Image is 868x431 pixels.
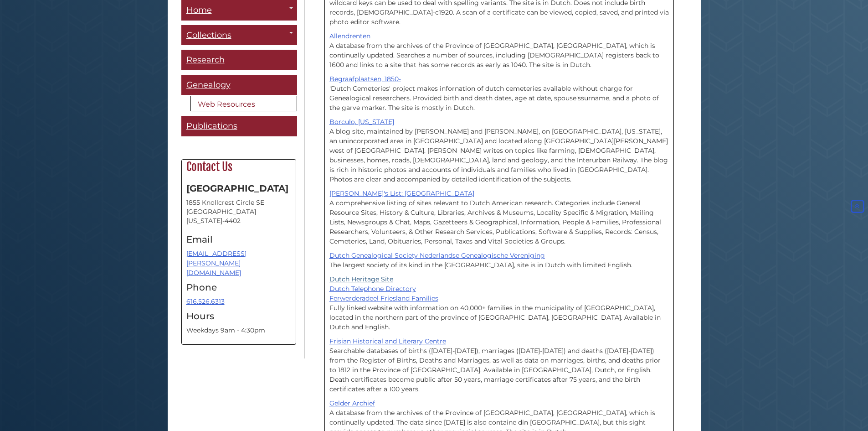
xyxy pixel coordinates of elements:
[329,189,669,246] p: A comprehensive listing of sites relevant to Dutch American research. Categories include General ...
[190,96,297,111] a: Web Resources
[329,117,669,184] p: A blog site, maintained by [PERSON_NAME] and [PERSON_NAME], on [GEOGRAPHIC_DATA], [US_STATE], an ...
[186,249,247,277] a: [EMAIL_ADDRESS][PERSON_NAME][DOMAIN_NAME]
[329,399,375,407] a: Gelder Archief
[186,297,225,306] a: 616.526.6313
[186,183,288,194] strong: [GEOGRAPHIC_DATA]
[182,160,296,174] h2: Contact Us
[181,116,297,136] a: Publications
[186,282,291,292] h4: Phone
[186,326,291,335] p: Weekdays 9am - 4:30pm
[329,74,669,113] p: 'Dutch Cemeteries' project makes infornation of dutch cemeteries available without charge for Gen...
[186,311,291,321] h4: Hours
[329,294,438,302] a: Ferwerderadeel Friesland Families
[329,31,669,70] p: A database from the archives of the Province of [GEOGRAPHIC_DATA], [GEOGRAPHIC_DATA], which is co...
[186,234,291,244] h4: Email
[186,198,291,225] address: 1855 Knollcrest Circle SE [GEOGRAPHIC_DATA][US_STATE]-4402
[186,30,231,40] span: Collections
[329,275,669,332] p: Fully linked website with information on 40,000+ families in the municipality of [GEOGRAPHIC_DATA...
[181,75,297,95] a: Genealogy
[329,189,474,197] a: [PERSON_NAME]'s List: [GEOGRAPHIC_DATA]
[329,275,393,283] a: Dutch Heritage Site
[849,203,866,211] a: Back to Top
[329,337,446,345] a: Frisian Historical and Literary Centre
[329,285,416,293] a: Dutch Telephone Directory
[329,251,669,270] p: The largest society of its kind in the [GEOGRAPHIC_DATA], site is in Dutch with limited English.
[181,50,297,70] a: Research
[329,75,401,83] a: Begraafplaatsen, 1850-
[186,55,225,65] span: Research
[329,32,370,40] a: Allendrenten
[186,5,212,15] span: Home
[181,25,297,46] a: Collections
[186,80,231,90] span: Genealogy
[186,121,237,131] span: Publications
[329,337,669,394] p: Searchable databases of births ([DATE]-[DATE]), marriages ([DATE]-[DATE]) and deaths ([DATE]-[DAT...
[329,251,545,260] a: Dutch Genealogical Society Nederlandse Genealogische Vereniging
[329,118,394,126] a: Borculo, [US_STATE]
